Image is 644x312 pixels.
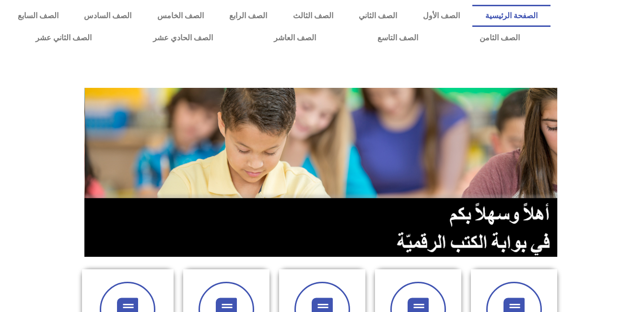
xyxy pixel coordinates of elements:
[410,5,472,27] a: الصف الأول
[346,5,410,27] a: الصف الثاني
[216,5,280,27] a: الصف الرابع
[280,5,346,27] a: الصف الثالث
[449,27,550,49] a: الصف الثامن
[243,27,347,49] a: الصف العاشر
[71,5,144,27] a: الصف السادس
[5,27,122,49] a: الصف الثاني عشر
[144,5,216,27] a: الصف الخامس
[122,27,244,49] a: الصف الحادي عشر
[347,27,449,49] a: الصف التاسع
[472,5,550,27] a: الصفحة الرئيسية
[5,5,71,27] a: الصف السابع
